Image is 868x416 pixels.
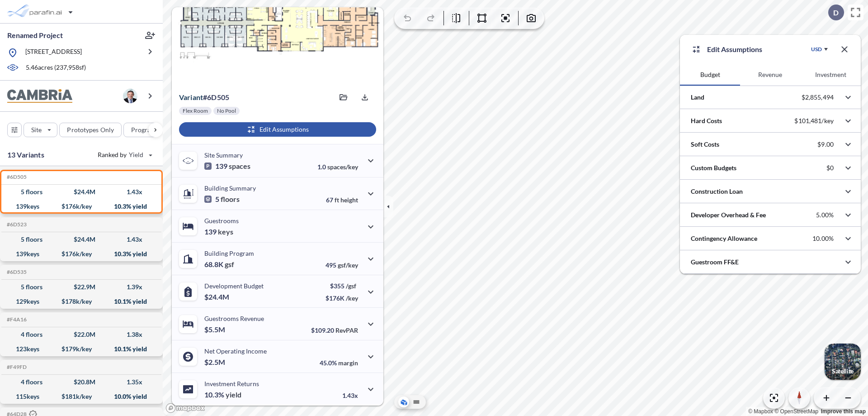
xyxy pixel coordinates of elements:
p: Site Summary [204,151,243,159]
p: 5.00% [816,211,834,219]
p: Site [31,125,42,134]
p: Guestroom FF&E [691,258,739,267]
a: Mapbox homepage [165,403,205,413]
p: Contingency Allowance [691,234,757,243]
p: Net Operating Income [204,347,267,355]
img: user logo [123,89,137,103]
button: Ranked by Yield [90,148,158,162]
p: 13 Variants [7,149,44,160]
p: 1.0 [317,163,358,171]
p: No Pool [217,107,236,115]
span: gsf/key [338,261,358,269]
p: 67 [326,196,358,204]
p: $355 [325,282,358,290]
p: $109.20 [311,326,358,334]
p: $0 [826,164,834,172]
img: BrandImage [7,89,72,103]
button: Edit Assumptions [179,122,376,137]
span: height [340,196,358,204]
div: USD [811,46,822,53]
p: Construction Loan [691,187,743,196]
button: Site [24,123,57,137]
p: 139 [204,227,233,236]
p: 68.8K [204,260,234,269]
button: Budget [680,64,740,86]
p: Satellite [832,368,854,375]
span: margin [338,359,358,367]
a: OpenStreetMap [774,408,818,415]
p: Guestrooms [204,217,239,225]
h5: Click to copy the code [5,221,27,228]
p: Building Program [204,249,254,257]
span: spaces/key [327,163,358,171]
span: spaces [229,162,250,171]
button: Program [123,123,172,137]
h5: Click to copy the code [5,174,27,180]
p: Prototypes Only [67,125,114,134]
p: 1.43x [342,392,358,399]
p: 5.46 acres ( 237,958 sf) [26,63,86,73]
p: Guestrooms Revenue [204,315,264,322]
span: Yield [129,150,144,159]
p: Edit Assumptions [707,44,762,55]
p: Development Budget [204,282,264,290]
p: 10.3% [204,390,241,399]
span: Variant [179,93,203,101]
p: [STREET_ADDRESS] [25,47,82,58]
p: $2,855,494 [802,93,834,101]
p: Land [691,93,704,102]
p: View Floorplans [195,67,242,75]
span: RevPAR [335,326,358,334]
p: $176K [325,294,358,302]
button: Site Plan [411,397,422,407]
p: $9.00 [817,140,834,148]
a: Improve this map [821,408,866,415]
span: floors [221,195,240,204]
p: Flex Room [183,107,208,115]
button: Investment [801,64,861,86]
span: /gsf [346,282,356,290]
p: $5.5M [204,325,226,334]
p: Custom Budgets [691,163,736,172]
span: gsf [225,260,234,269]
p: Program [131,125,156,134]
p: Renamed Project [7,30,63,40]
p: # 6d505 [179,93,229,102]
p: 10.00% [812,234,834,243]
span: ft [335,196,339,204]
p: Hard Costs [691,116,722,125]
a: Mapbox [748,408,773,415]
p: 5 [204,195,240,204]
p: 45.0% [320,359,358,367]
p: Investment Returns [204,380,259,387]
span: /key [346,294,358,302]
p: 495 [325,261,358,269]
button: Prototypes Only [59,123,122,137]
h5: Click to copy the code [5,316,27,323]
p: Developer Overhead & Fee [691,210,766,220]
span: keys [218,227,233,236]
img: Switcher Image [825,344,861,380]
button: Aerial View [398,397,409,407]
button: Revenue [740,64,800,86]
p: D [833,9,839,17]
p: Soft Costs [691,140,719,149]
p: $24.4M [204,292,231,301]
button: Switcher ImageSatellite [825,344,861,380]
span: yield [226,390,241,399]
p: 139 [204,162,250,171]
p: Building Summary [204,184,256,192]
p: $2.5M [204,358,226,367]
h5: Click to copy the code [5,364,27,370]
h5: Click to copy the code [5,269,27,275]
p: $101,481/key [794,117,834,125]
